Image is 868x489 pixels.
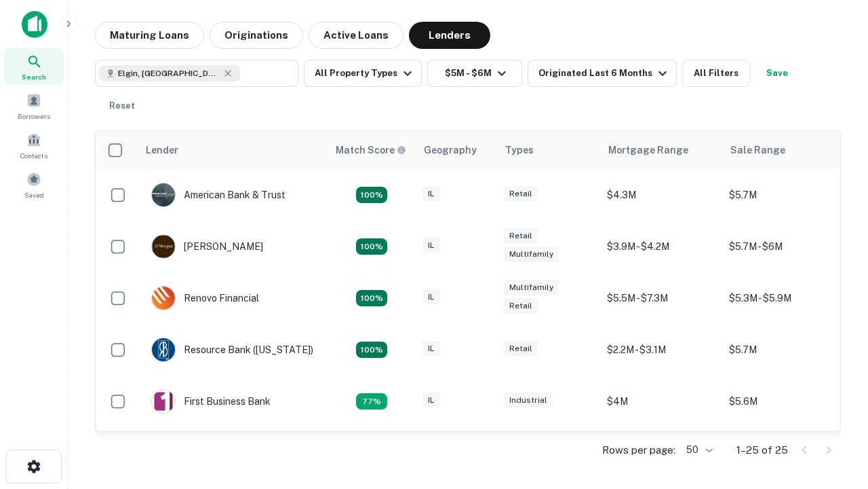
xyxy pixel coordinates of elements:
th: Lender [138,131,328,169]
a: Borrowers [4,88,64,124]
td: $4M [600,376,722,427]
td: $5.7M [722,169,844,221]
td: $5.7M - $6M [722,221,844,272]
div: IL [422,238,440,253]
div: Sale Range [730,142,785,158]
img: picture [152,338,175,361]
div: Originated Last 6 Months [538,65,671,81]
td: $5.7M [722,324,844,376]
td: $5.5M - $7.3M [600,272,722,324]
div: Matching Properties: 4, hasApolloMatch: undefined [356,238,387,255]
div: Industrial [504,393,553,408]
span: Contacts [20,150,47,161]
div: [PERSON_NAME] [151,234,263,259]
td: $5.3M - $5.9M [722,272,844,324]
img: picture [152,235,175,258]
div: Matching Properties: 4, hasApolloMatch: undefined [356,342,387,358]
td: $5.6M [722,376,844,427]
iframe: Chat Widget [800,337,868,402]
button: Maturing Loans [95,22,204,49]
div: Lender [146,142,178,158]
button: All Property Types [304,60,422,87]
div: IL [422,289,440,305]
div: Resource Bank ([US_STATE]) [151,338,313,362]
div: Matching Properties: 7, hasApolloMatch: undefined [356,187,387,203]
div: American Bank & Trust [151,183,285,207]
div: Multifamily [504,280,559,295]
div: IL [422,393,440,408]
div: Retail [504,186,538,202]
th: Capitalize uses an advanced AI algorithm to match your search with the best lender. The match sco... [328,131,416,169]
img: picture [152,183,175,206]
div: Mortgage Range [608,142,688,158]
div: Geography [424,142,477,158]
button: Save your search to get updates of matches that match your search criteria. [755,60,799,87]
div: Matching Properties: 4, hasApolloMatch: undefined [356,290,387,306]
div: First Business Bank [151,389,271,414]
th: Mortgage Range [600,131,722,169]
th: Sale Range [722,131,844,169]
th: Types [497,131,600,169]
button: All Filters [682,60,750,87]
td: $3.1M [600,427,722,479]
p: Rows per page: [602,442,675,458]
td: $5.1M [722,427,844,479]
div: Retail [504,341,538,357]
div: Capitalize uses an advanced AI algorithm to match your search with the best lender. The match sco... [336,143,406,158]
div: Matching Properties: 3, hasApolloMatch: undefined [356,393,387,410]
div: Retail [504,228,538,244]
div: Types [505,142,534,158]
button: Lenders [409,22,490,49]
button: Originated Last 6 Months [528,60,677,87]
td: $2.2M - $3.1M [600,324,722,376]
button: Originations [210,22,303,49]
div: Retail [504,298,538,314]
span: Search [22,71,46,82]
img: picture [152,287,175,310]
div: IL [422,341,440,357]
a: Contacts [4,127,64,164]
button: Reset [100,92,144,120]
span: Borrowers [18,111,50,122]
td: $3.9M - $4.2M [600,221,722,272]
div: IL [422,186,440,202]
th: Geography [416,131,497,169]
p: 1–25 of 25 [736,442,788,458]
button: Active Loans [309,22,403,49]
span: Elgin, [GEOGRAPHIC_DATA], [GEOGRAPHIC_DATA] [118,67,220,79]
td: $4.3M [600,169,722,221]
a: Saved [4,166,64,203]
h6: Match Score [336,143,403,158]
span: Saved [24,189,44,200]
a: Search [4,48,64,85]
div: 50 [681,440,715,460]
button: $5M - $6M [427,60,522,87]
img: picture [152,390,175,413]
img: capitalize-icon.png [22,11,47,38]
div: Renovo Financial [151,286,259,310]
div: Multifamily [504,247,559,262]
